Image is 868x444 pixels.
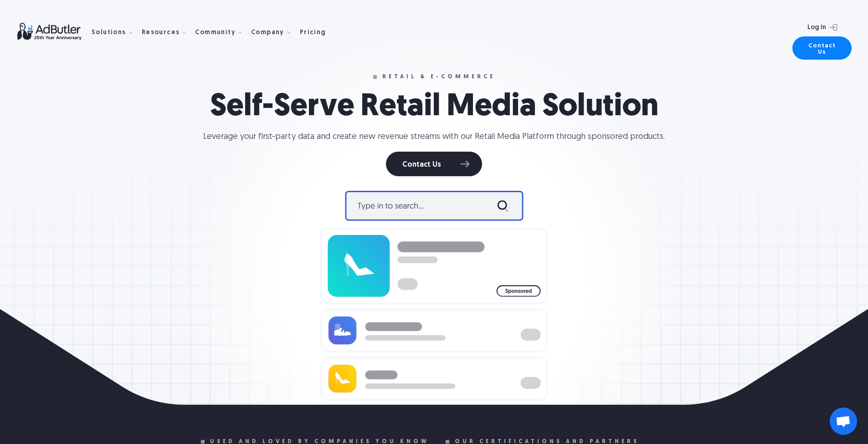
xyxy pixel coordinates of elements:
div: Solutions [92,30,126,36]
div: Resources [142,30,180,36]
a: Contact Us [792,36,852,60]
a: Log In [801,18,841,36]
div: Pricing [300,30,326,36]
div: Community [195,30,236,36]
h1: Self-Serve Retail Media Solution [195,89,673,127]
div: Solutions [92,18,140,46]
div: Company [251,18,298,46]
a: Pricing [300,28,334,36]
div: Company [251,30,284,36]
div: Community [195,18,249,46]
a: Open chat [830,408,857,435]
div: Leverage your first-party data and create new revenue streams with our Retail Media Platform thro... [203,131,665,143]
strong: RETAIL & E-COMMERCE [382,74,495,80]
a: Contact Us [386,152,482,176]
div: Resources [142,18,194,46]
